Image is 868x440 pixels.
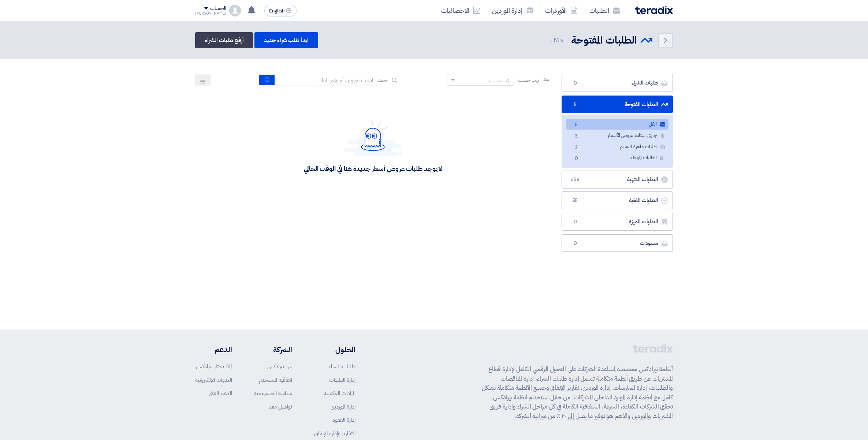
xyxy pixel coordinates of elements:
span: 3 [572,133,581,140]
span: 55 [571,197,580,204]
a: اتفاقية المستخدم [259,376,292,384]
a: ابدأ طلب شراء جديد [254,32,318,48]
span: 2 [572,144,581,152]
span: بحث [377,76,387,84]
span: 638 [571,176,580,183]
div: [PERSON_NAME] [195,11,226,15]
a: الطلبات المنتهية638 [562,171,673,189]
img: Teradix logo [635,6,673,14]
a: سياسة الخصوصية [254,389,292,397]
span: 5 [572,121,581,129]
a: الكل [566,119,668,130]
a: الطلبات المميزة0 [562,213,673,231]
li: الحلول [314,344,355,355]
a: الأوردرات [539,2,584,19]
a: الطلبات المؤجلة [566,153,668,163]
a: إدارة الموردين [486,2,539,19]
a: إدارة الطلبات [329,376,355,384]
a: الاحصائيات [435,2,486,19]
div: لا يوجد طلبات عروض أسعار جديدة هنا في الوقت الحالي [304,164,442,173]
div: الحساب [210,5,226,12]
span: 5 [560,36,564,44]
a: الطلبات [584,2,626,19]
div: رتب حسب [489,77,510,85]
span: الكل [551,36,565,45]
a: إدارة العقود [332,416,355,424]
a: إدارة الموردين [331,403,355,411]
h2: الطلبات المفتوحة [571,33,637,48]
span: 0 [571,240,580,247]
a: الدعم الفني [209,389,232,397]
span: 5 [571,101,580,108]
span: English [269,8,284,14]
a: طلبات الشراء0 [562,74,673,92]
a: لماذا تختار تيرادكس [196,362,232,370]
button: English [264,5,297,16]
span: رتب حسب [518,76,539,84]
a: الطلبات الملغية55 [562,191,673,209]
a: الطلبات المفتوحة5 [562,96,673,113]
a: طلبات الشراء [329,362,355,370]
a: مسودات0 [562,234,673,252]
span: 0 [571,79,580,87]
li: الدعم [195,344,232,355]
a: عن تيرادكس [267,362,292,370]
span: 0 [571,218,580,225]
a: التقارير وإدارة الإنفاق [314,429,355,437]
a: طلبات جاهزة للتقييم [566,142,668,152]
img: Hello [344,120,402,156]
a: أرفع طلبات الشراء [195,32,253,48]
a: الندوات الإلكترونية [195,376,232,384]
span: 0 [572,155,581,163]
li: الشركة [254,344,292,355]
a: جاري استلام عروض الأسعار [566,130,668,141]
a: المزادات العكسية [324,389,355,397]
input: ابحث بعنوان أو رقم الطلب [275,75,377,86]
img: profile_test.png [229,5,241,16]
a: تواصل معنا [268,403,292,411]
p: أنظمة تيرادكس مخصصة لمساعدة الشركات على التحول الرقمي الكامل لإدارة قطاع المشتريات عن طريق أنظمة ... [482,365,673,421]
